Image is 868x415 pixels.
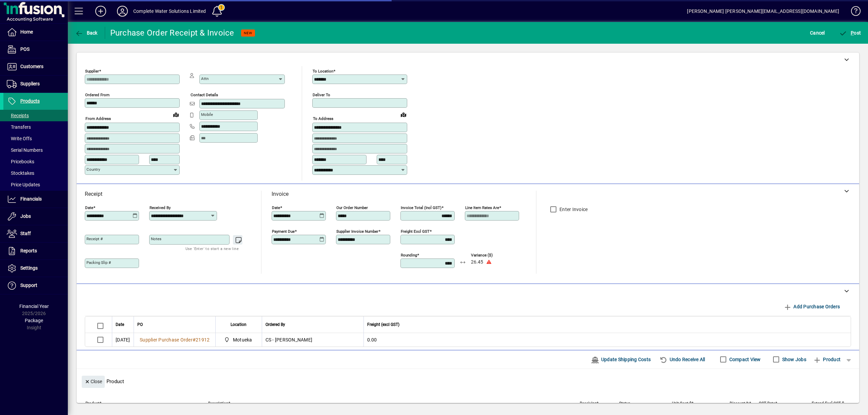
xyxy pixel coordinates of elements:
button: Add Purchase Orders [781,300,843,313]
a: Pricebooks [3,156,68,167]
span: Home [20,29,33,35]
span: Motueka [233,336,252,343]
button: Update Shipping Costs [588,353,653,366]
span: Price Updates [7,182,40,187]
td: CS - [PERSON_NAME] [262,333,363,347]
mat-label: Status [619,401,630,406]
mat-label: Receipt # [86,236,103,241]
button: Profile [112,5,133,17]
a: Serial Numbers [3,144,68,156]
span: # [193,337,196,343]
span: PO [137,321,143,328]
button: Close [82,376,105,388]
div: Complete Water Solutions Limited [133,6,206,17]
mat-label: Attn [201,76,209,81]
span: Stocktakes [7,170,34,176]
span: 21912 [196,337,210,343]
span: Pricebooks [7,159,34,164]
div: Purchase Order Receipt & Invoice [110,27,234,38]
span: Add Purchase Orders [784,301,840,312]
span: P [851,30,854,36]
button: Add [90,5,112,17]
mat-label: Product [85,401,99,406]
mat-label: Date [272,205,280,210]
a: Settings [3,260,68,277]
div: [PERSON_NAME] [PERSON_NAME][EMAIL_ADDRESS][DOMAIN_NAME] [687,6,839,17]
button: Cancel [808,27,827,39]
span: Motueka [222,336,255,344]
app-page-header-button: Back [68,27,105,39]
a: Financials [3,191,68,208]
span: Jobs [20,213,31,219]
mat-label: To location [313,69,333,74]
span: ost [839,30,861,36]
mat-label: Mobile [201,112,213,117]
mat-label: Freight excl GST [401,229,430,234]
a: Supplier Purchase Order#21912 [137,336,212,344]
a: Knowledge Base [846,1,860,23]
span: Variance ($) [471,253,512,257]
div: PO [137,321,212,328]
a: View on map [171,109,181,120]
mat-label: Deliver To [313,92,330,97]
a: Receipts [3,110,68,121]
span: Supplier Purchase Order [140,337,193,343]
a: Price Updates [3,179,68,190]
a: Reports [3,243,68,260]
mat-label: Country [86,167,100,172]
div: Product [77,369,859,390]
mat-label: Line item rates are [465,205,499,210]
a: Customers [3,58,68,75]
span: 26.45 [471,260,483,265]
a: Transfers [3,121,68,133]
a: Stocktakes [3,167,68,179]
button: Undo Receive All [657,353,708,366]
button: Post [837,27,863,39]
a: Staff [3,225,68,242]
span: Suppliers [20,81,40,86]
mat-label: Packing Slip # [86,260,111,265]
span: Back [75,30,98,36]
span: Transfers [7,124,31,130]
td: 0.00 [363,333,851,347]
span: Settings [20,265,38,271]
mat-label: Discount % [730,401,749,406]
span: Financials [20,196,42,202]
mat-label: Notes [151,236,161,241]
mat-label: Date [85,205,93,210]
mat-label: Supplier invoice number [336,229,378,234]
div: Freight (excl GST) [367,321,843,328]
span: Date [116,321,124,328]
mat-label: Supplier [85,69,99,74]
mat-label: GST rate [759,401,775,406]
mat-hint: Use 'Enter' to start a new line [185,245,239,252]
span: Reports [20,248,37,253]
span: Financial Year [19,304,49,309]
a: Jobs [3,208,68,225]
label: Compact View [728,356,761,363]
span: Cancel [810,27,825,38]
button: Product [810,353,844,366]
mat-label: Received by [150,205,171,210]
span: NEW [244,31,252,35]
a: POS [3,41,68,58]
a: View on map [398,109,409,120]
span: Update Shipping Costs [591,354,651,365]
label: Show Jobs [781,356,806,363]
mat-label: Rounding [401,253,417,257]
span: Product [813,354,841,365]
span: POS [20,46,29,52]
app-page-header-button: Close [80,378,106,385]
mat-label: Invoice Total (incl GST) [401,205,441,210]
span: Close [84,376,102,387]
a: Support [3,277,68,294]
span: Write Offs [7,136,32,141]
mat-label: Unit Cost $ [672,401,691,406]
mat-label: Extend excl GST $ [812,401,844,406]
a: Suppliers [3,76,68,92]
span: Freight (excl GST) [367,321,399,328]
a: Write Offs [3,133,68,144]
mat-label: Description [208,401,228,406]
span: Serial Numbers [7,147,43,153]
span: Customers [20,64,43,69]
